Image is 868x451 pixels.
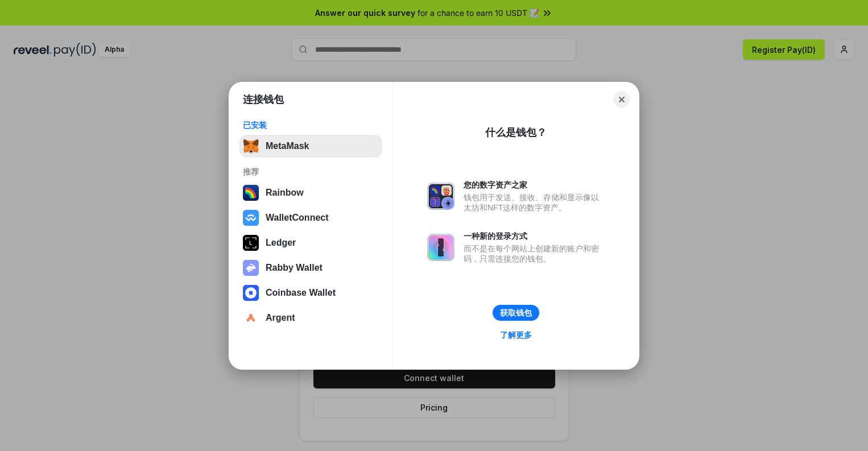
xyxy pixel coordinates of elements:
button: Argent [239,307,382,329]
button: Ledger [239,231,382,254]
button: MetaMask [239,135,382,158]
div: Rabby Wallet [266,263,323,273]
div: 您的数字资产之家 [464,180,605,190]
div: 推荐 [243,167,379,177]
div: Coinbase Wallet [266,288,336,298]
img: svg+xml,%3Csvg%20width%3D%22120%22%20height%3D%22120%22%20viewBox%3D%220%200%20120%20120%22%20fil... [243,185,259,201]
img: svg+xml,%3Csvg%20xmlns%3D%22http%3A%2F%2Fwww.w3.org%2F2000%2Fsvg%22%20fill%3D%22none%22%20viewBox... [427,183,454,210]
button: WalletConnect [239,206,382,229]
img: svg+xml,%3Csvg%20xmlns%3D%22http%3A%2F%2Fwww.w3.org%2F2000%2Fsvg%22%20fill%3D%22none%22%20viewBox... [427,234,454,261]
button: 获取钱包 [493,305,539,321]
div: 了解更多 [500,330,532,340]
div: Argent [266,313,295,323]
div: 一种新的登录方式 [464,231,605,241]
button: Rainbow [239,181,382,204]
div: Rainbow [266,188,304,198]
div: 钱包用于发送、接收、存储和显示像以太坊和NFT这样的数字资产。 [464,192,605,213]
img: svg+xml,%3Csvg%20width%3D%2228%22%20height%3D%2228%22%20viewBox%3D%220%200%2028%2028%22%20fill%3D... [243,210,259,226]
div: 而不是在每个网站上创建新的账户和密码，只需连接您的钱包。 [464,243,605,264]
img: svg+xml,%3Csvg%20xmlns%3D%22http%3A%2F%2Fwww.w3.org%2F2000%2Fsvg%22%20width%3D%2228%22%20height%3... [243,235,259,251]
h1: 连接钱包 [243,93,284,106]
div: 获取钱包 [500,308,532,318]
button: Close [614,92,630,107]
a: 了解更多 [493,328,539,342]
img: svg+xml,%3Csvg%20xmlns%3D%22http%3A%2F%2Fwww.w3.org%2F2000%2Fsvg%22%20fill%3D%22none%22%20viewBox... [243,260,259,276]
img: svg+xml,%3Csvg%20width%3D%2228%22%20height%3D%2228%22%20viewBox%3D%220%200%2028%2028%22%20fill%3D... [243,310,259,326]
div: WalletConnect [266,213,329,223]
div: 什么是钱包？ [485,126,547,139]
div: Ledger [266,238,296,248]
div: MetaMask [266,141,309,151]
button: Coinbase Wallet [239,282,382,304]
div: 已安装 [243,120,379,130]
img: svg+xml,%3Csvg%20fill%3D%22none%22%20height%3D%2233%22%20viewBox%3D%220%200%2035%2033%22%20width%... [243,138,259,154]
img: svg+xml,%3Csvg%20width%3D%2228%22%20height%3D%2228%22%20viewBox%3D%220%200%2028%2028%22%20fill%3D... [243,285,259,301]
button: Rabby Wallet [239,256,382,279]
